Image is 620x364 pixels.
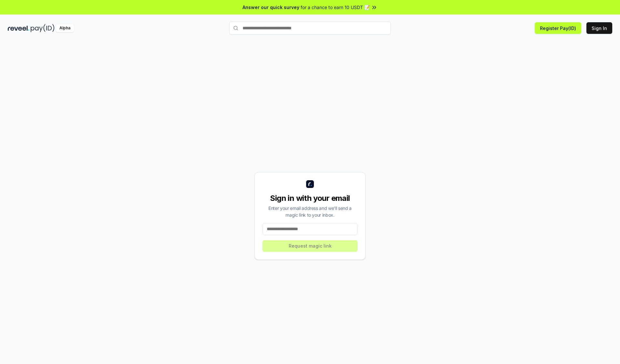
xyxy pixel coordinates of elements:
img: reveel_dark [8,24,29,32]
span: Answer our quick survey [243,4,299,11]
button: Register Pay(ID) [535,22,581,34]
img: pay_id [31,24,55,32]
div: Sign in with your email [263,193,357,203]
div: Alpha [56,24,74,32]
div: Enter your email address and we’ll send a magic link to your inbox. [263,205,357,218]
span: for a chance to earn 10 USDT 📝 [301,4,370,11]
img: logo_small [306,180,314,188]
button: Sign In [586,22,612,34]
